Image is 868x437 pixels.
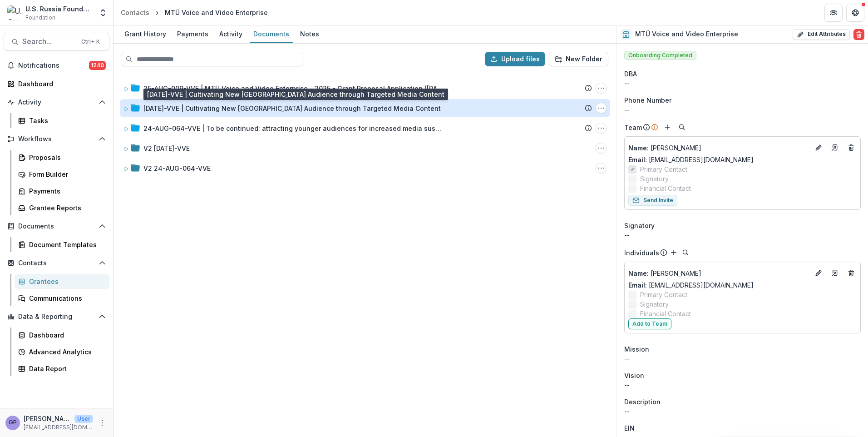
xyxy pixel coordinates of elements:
[624,95,671,105] span: Phone Number
[121,27,170,40] div: Grant History
[628,268,809,278] a: Name: [PERSON_NAME]
[18,135,95,143] span: Workflows
[173,25,212,43] a: Payments
[143,84,443,93] div: 25-AUG-009-VVE | MTÜ Voice and Video Enterprise - 2025 - Grant Proposal Application ([DATE])
[624,344,649,354] span: Mission
[143,124,443,133] div: 24-AUG-064-VVE | To be continued: attracting younger audiences for increased media sustainability​
[549,52,608,66] button: New Folder
[120,119,610,137] div: 24-AUG-064-VVE | To be continued: attracting younger audiences for increased media sustainability...
[143,104,441,113] div: [DATE]-VVE | Cultivating New [GEOGRAPHIC_DATA] Audience through Targeted Media Content
[117,6,153,19] a: Contacts
[640,184,691,193] span: Financial Contact
[485,52,545,66] button: Upload files
[29,153,102,162] div: Proposals
[29,186,102,196] div: Payments
[624,423,635,433] p: EIN
[640,299,669,309] span: Signatory
[624,221,655,230] span: Signatory
[15,184,109,199] a: Payments
[18,223,95,230] span: Documents
[813,142,824,153] button: Edit
[15,167,109,182] a: Form Builder
[628,280,754,290] a: Email: [EMAIL_ADDRESS][DOMAIN_NAME]
[4,132,109,146] button: Open Workflows
[628,281,647,289] span: Email:
[24,423,93,432] p: [EMAIL_ADDRESS][DOMAIN_NAME]
[624,407,861,416] p: --
[15,328,109,343] a: Dashboard
[143,144,190,153] div: V2 [DATE]-VVE
[640,309,691,318] span: Financial Contact
[668,247,679,258] button: Add
[628,143,809,153] a: Name: [PERSON_NAME]
[22,37,76,46] span: Search...
[628,269,649,277] span: Name :
[624,230,861,240] div: --
[853,29,864,40] button: Delete
[813,268,824,278] button: Edit
[846,142,857,153] button: Deletes
[624,248,659,258] p: Individuals
[15,113,109,128] a: Tasks
[662,122,673,133] button: Add
[29,116,102,125] div: Tasks
[624,69,637,79] span: DBA
[97,417,108,428] button: More
[29,364,102,373] div: Data Report
[624,354,861,363] p: --
[4,95,109,109] button: Open Activity
[29,293,102,303] div: Communications
[846,268,857,278] button: Deletes
[18,79,102,89] div: Dashboard
[4,76,109,91] a: Dashboard
[216,27,246,40] div: Activity
[29,169,102,179] div: Form Builder
[15,274,109,289] a: Grantees
[793,29,850,40] button: Edit Attributes
[4,33,109,51] button: Search...
[29,203,102,213] div: Grantee Reports
[640,164,687,174] span: Primary Contact
[15,344,109,359] a: Advanced Analytics
[29,330,102,340] div: Dashboard
[29,277,102,286] div: Grantees
[624,105,861,114] div: --
[18,62,89,70] span: Notifications
[628,144,649,152] span: Name :
[828,266,842,280] a: Go to contact
[4,309,109,324] button: Open Data & Reporting
[824,4,843,22] button: Partners
[120,139,610,157] div: V2 [DATE]-VVEV2 23-AUG-17-VVE Options
[9,420,17,426] div: Gennady Podolny
[121,25,170,43] a: Grant History
[117,6,271,19] nav: breadcrumb
[120,99,610,117] div: [DATE]-VVE | Cultivating New [GEOGRAPHIC_DATA] Audience through Targeted Media Content23-AUG-17-V...
[250,25,293,43] a: Documents
[828,140,842,155] a: Go to contact
[250,27,293,40] div: Documents
[624,123,642,132] p: Team
[74,415,93,423] p: User
[89,61,106,70] span: 1240
[624,51,696,60] span: Onboarding Completed
[15,200,109,215] a: Grantee Reports
[635,30,738,38] h2: MTÜ Voice and Video Enterprise
[640,290,687,299] span: Primary Contact
[4,58,109,73] button: Notifications1240
[628,143,809,153] p: [PERSON_NAME]
[4,256,109,270] button: Open Contacts
[18,313,95,321] span: Data & Reporting
[29,347,102,357] div: Advanced Analytics
[121,8,149,17] div: Contacts
[624,371,644,380] span: Vision
[25,4,93,14] div: U.S. Russia Foundation
[25,14,55,22] span: Foundation
[120,79,610,97] div: 25-AUG-009-VVE | MTÜ Voice and Video Enterprise - 2025 - Grant Proposal Application ([DATE])25-AU...
[18,99,95,106] span: Activity
[596,123,607,134] button: 24-AUG-064-VVE | To be continued: attracting younger audiences for increased media sustainability...
[120,159,610,177] div: V2 24-AUG-064-VVEV2 24-AUG-064-VVE Options
[173,27,212,40] div: Payments
[29,240,102,249] div: Document Templates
